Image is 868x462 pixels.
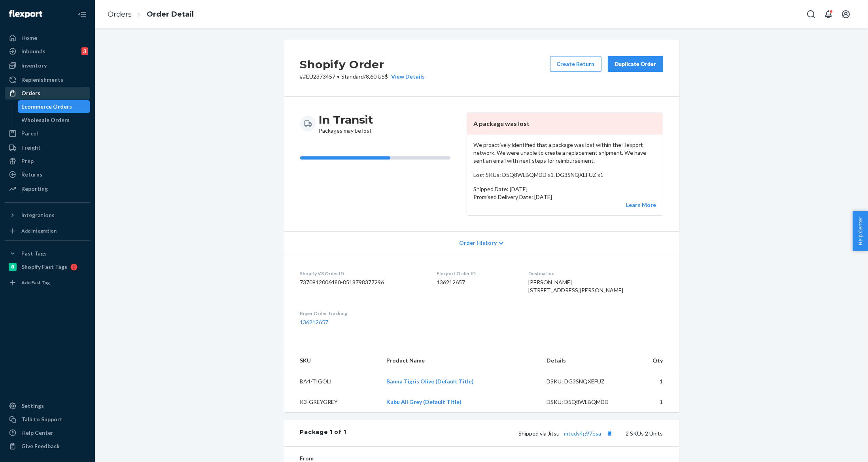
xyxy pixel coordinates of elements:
[528,279,623,293] span: [PERSON_NAME] [STREET_ADDRESS][PERSON_NAME]
[627,350,679,371] th: Qty
[21,402,44,410] div: Settings
[5,87,90,100] a: Orders
[473,171,656,179] p: Lost SKUs: D5Q8WLBQMDD x1, DG3SNQXEFUZ x1
[284,371,380,392] td: BA4-TIGOLI
[853,211,868,251] button: Help Center
[81,47,88,55] div: 3
[18,100,91,113] a: Ecommerce Orders
[5,155,90,167] a: Prep
[5,73,90,86] a: Replenishments
[459,239,497,247] span: Order History
[21,76,63,84] div: Replenishments
[5,400,90,412] a: Settings
[21,157,34,165] div: Prep
[21,442,60,450] div: Give Feedback
[564,430,601,437] a: mtedy4g97esa
[21,89,40,97] div: Orders
[608,56,663,72] button: Duplicate Order
[300,270,424,277] dt: Shopify V3 Order ID
[5,45,90,58] a: Inbounds3
[5,261,90,273] a: Shopify Fast Tags
[838,6,854,22] button: Open account menu
[386,378,474,385] a: Banna Tigris Olive (Default Title)
[473,185,656,193] p: Shipped Date: [DATE]
[284,392,380,412] td: K3-GREYGREY
[5,141,90,154] a: Freight
[550,56,601,72] button: Create Return
[21,250,47,257] div: Fast Tags
[342,73,364,80] span: Standard
[437,278,516,286] dd: 136212657
[319,113,374,127] h3: In Transit
[627,371,679,392] td: 1
[605,428,615,438] button: Copy tracking number
[519,430,615,437] span: Shipped via Jitsu
[627,392,679,412] td: 1
[5,209,90,222] button: Integrations
[21,185,48,193] div: Reporting
[300,73,425,81] p: # #EU2373457 / 8,60 US$
[437,270,516,277] dt: Flexport Order ID
[108,10,132,19] a: Orders
[5,440,90,453] button: Give Feedback
[21,171,42,178] div: Returns
[5,182,90,195] a: Reporting
[21,415,62,423] div: Talk to Support
[5,413,90,426] a: Talk to Support
[5,426,90,439] a: Help Center
[626,201,656,208] a: Learn More
[22,116,70,124] div: Wholesale Orders
[74,6,90,22] button: Close Navigation
[21,144,41,152] div: Freight
[5,276,90,289] a: Add Fast Tag
[540,350,627,371] th: Details
[547,377,621,385] div: DSKU: DG3SNQXEFUZ
[21,429,53,437] div: Help Center
[21,130,38,137] div: Parcel
[300,278,424,286] dd: 7370912006480-8518798377296
[467,113,663,135] header: A package was lost
[5,168,90,181] a: Returns
[386,398,461,405] a: Kubu All Grey (Default Title)
[300,310,424,317] dt: Buyer Order Tracking
[21,211,55,219] div: Integrations
[337,73,340,80] span: •
[21,263,67,271] div: Shopify Fast Tags
[21,279,50,286] div: Add Fast Tag
[615,60,656,68] div: Duplicate Order
[21,62,47,69] div: Inventory
[101,3,200,26] ol: breadcrumbs
[803,6,819,22] button: Open Search Box
[473,193,656,201] p: Promised Delivery Date: [DATE]
[388,73,425,81] button: View Details
[300,56,425,73] h2: Shopify Order
[319,113,374,135] div: Packages may be lost
[346,428,663,438] div: 2 SKUs 2 Units
[284,350,380,371] th: SKU
[300,319,329,325] a: 136212657
[21,34,37,42] div: Home
[5,247,90,260] button: Fast Tags
[18,114,91,126] a: Wholesale Orders
[21,227,57,234] div: Add Integration
[5,59,90,72] a: Inventory
[473,141,656,165] p: We proactively identified that a package was lost within the Flexport network. We were unable to ...
[22,103,72,111] div: Ecommerce Orders
[147,10,194,19] a: Order Detail
[547,398,621,406] div: DSKU: D5Q8WLBQMDD
[5,32,90,44] a: Home
[821,6,836,22] button: Open notifications
[9,10,42,18] img: Flexport logo
[380,350,540,371] th: Product Name
[5,225,90,237] a: Add Integration
[528,270,663,277] dt: Destination
[5,127,90,140] a: Parcel
[21,47,45,55] div: Inbounds
[300,428,346,438] div: Package 1 of 1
